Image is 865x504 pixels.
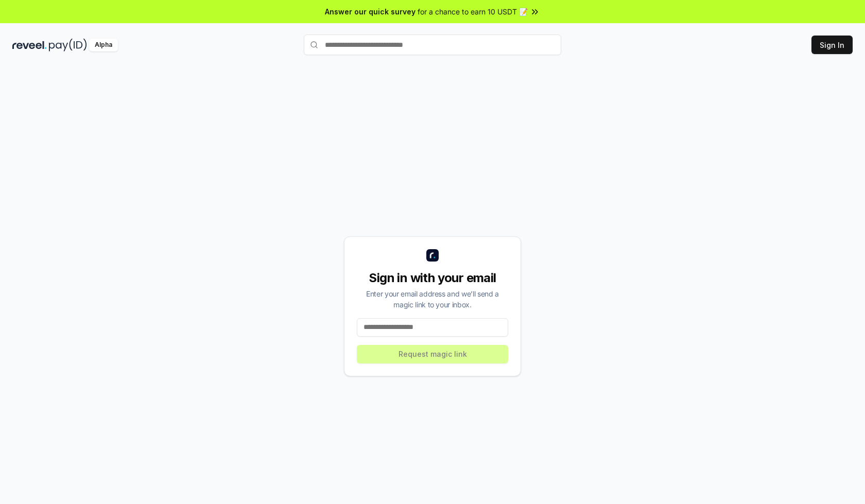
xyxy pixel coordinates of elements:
[418,6,528,17] span: for a chance to earn 10 USDT 📝
[357,288,508,310] div: Enter your email address and we’ll send a magic link to your inbox.
[89,39,118,51] div: Alpha
[49,39,87,51] img: pay_id
[12,39,47,51] img: reveel_dark
[811,36,853,54] button: Sign In
[357,270,508,286] div: Sign in with your email
[325,6,416,17] span: Answer our quick survey
[426,249,439,262] img: logo_small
